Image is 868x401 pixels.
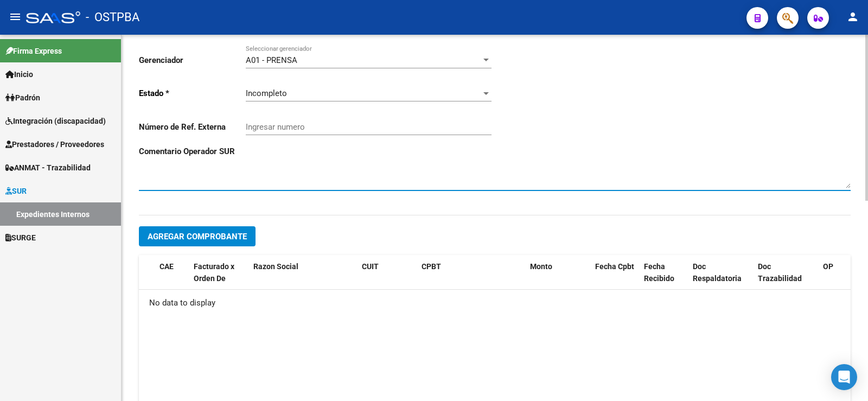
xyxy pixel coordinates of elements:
datatable-header-cell: Facturado x Orden De [189,255,249,291]
span: Incompleto [246,88,287,98]
div: No data to display [139,290,851,317]
p: Estado * [139,87,246,99]
div: Open Intercom Messenger [831,364,857,390]
span: CAE [159,262,174,271]
span: Inicio [5,68,33,80]
span: Agregar Comprobante [148,232,247,241]
h3: Comentario Operador SUR [139,145,851,157]
span: Prestadores / Proveedores [5,138,104,150]
datatable-header-cell: Fecha Cpbt [591,255,640,291]
span: CUIT [362,262,379,271]
datatable-header-cell: CUIT [358,255,417,291]
datatable-header-cell: OP [819,255,862,291]
span: Doc Respaldatoria [693,262,742,283]
mat-icon: person [846,10,859,23]
p: Gerenciador [139,54,246,66]
datatable-header-cell: Doc Respaldatoria [688,255,754,291]
span: Fecha Recibido [644,262,674,283]
span: OP [823,262,833,271]
span: A01 - PRENSA [246,55,297,65]
span: Integración (discapacidad) [5,115,106,127]
span: CPBT [422,262,441,271]
span: Razon Social [253,262,298,271]
button: Agregar Comprobante [139,226,256,246]
span: Padrón [5,92,40,104]
p: Número de Ref. Externa [139,121,246,133]
datatable-header-cell: CAE [155,255,189,291]
span: Doc Trazabilidad [758,262,802,283]
datatable-header-cell: Doc Trazabilidad [754,255,819,291]
mat-icon: menu [9,10,22,23]
datatable-header-cell: Monto [526,255,591,291]
span: Monto [530,262,552,271]
span: Firma Express [5,45,62,57]
span: SUR [5,185,27,197]
span: Fecha Cpbt [595,262,634,271]
span: - OSTPBA [86,5,139,29]
span: Facturado x Orden De [194,262,234,283]
datatable-header-cell: Razon Social [249,255,358,291]
span: SURGE [5,232,36,244]
datatable-header-cell: CPBT [417,255,526,291]
datatable-header-cell: Fecha Recibido [640,255,688,291]
span: ANMAT - Trazabilidad [5,162,91,174]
